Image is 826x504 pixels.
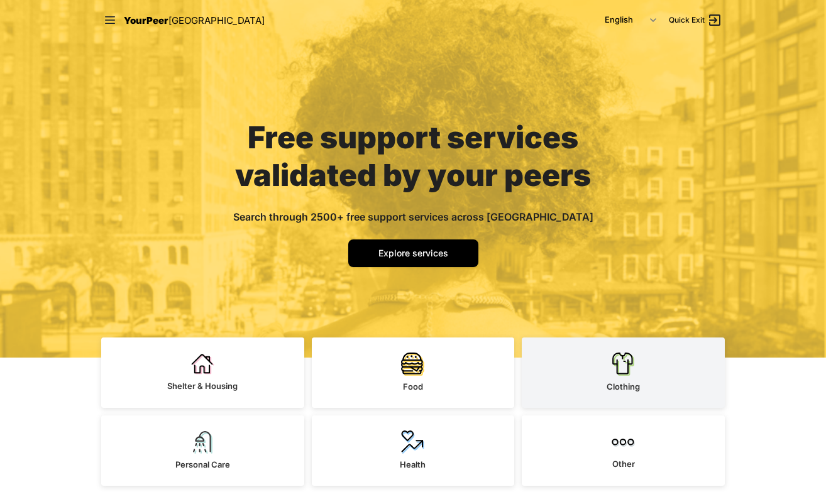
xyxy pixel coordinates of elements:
span: YourPeer [124,14,168,26]
span: Search through 2500+ free support services across [GEOGRAPHIC_DATA] [233,211,593,223]
span: Health [400,459,426,469]
a: Personal Care [101,415,304,486]
a: Health [312,415,515,486]
a: Clothing [522,337,725,408]
span: Shelter & Housing [167,381,238,391]
span: Clothing [607,381,640,392]
span: Other [612,459,635,469]
span: Explore services [378,248,448,258]
a: YourPeer[GEOGRAPHIC_DATA] [124,13,265,28]
span: Quick Exit [669,15,705,25]
span: Food [403,381,423,392]
a: Explore services [348,239,478,267]
span: Free support services validated by your peers [235,119,591,194]
span: [GEOGRAPHIC_DATA] [168,14,265,26]
a: Shelter & Housing [101,337,304,408]
a: Food [312,337,515,408]
span: Personal Care [175,459,230,469]
a: Other [522,415,725,486]
a: Quick Exit [669,13,722,28]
